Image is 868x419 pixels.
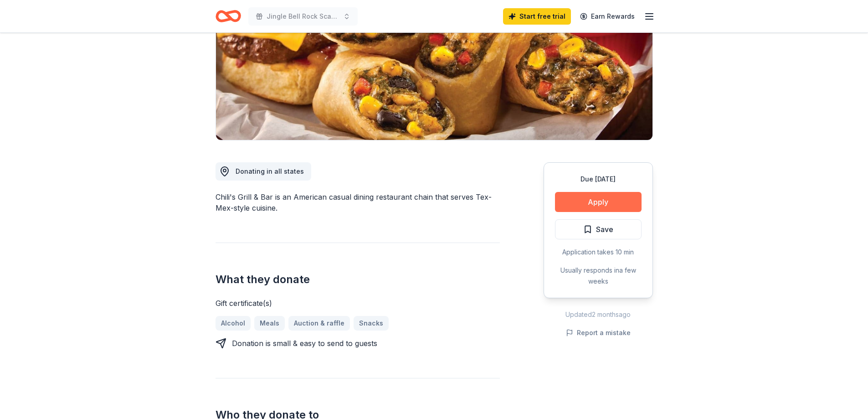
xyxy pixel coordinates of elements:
div: Due [DATE] [555,174,642,185]
a: Alcohol [216,316,251,331]
h2: What they donate [216,272,500,287]
a: Start free trial [503,8,571,25]
button: Report a mistake [566,327,631,338]
span: Jingle Bell Rock Scavenger [PERSON_NAME] [267,11,339,22]
button: Jingle Bell Rock Scavenger [PERSON_NAME] [248,7,358,26]
div: Updated 2 months ago [544,309,653,320]
div: Donation is small & easy to send to guests [232,338,377,349]
span: Donating in all states [236,167,304,175]
div: Usually responds in a few weeks [555,265,642,287]
button: Save [555,219,642,239]
a: Earn Rewards [575,8,640,25]
a: Snacks [354,316,389,331]
div: Chili's Grill & Bar is an American casual dining restaurant chain that serves Tex-Mex-style cuisine. [216,191,500,213]
div: Application takes 10 min [555,247,642,258]
button: Apply [555,192,642,212]
div: Gift certificate(s) [216,298,500,309]
a: Meals [254,316,285,331]
a: Auction & raffle [288,316,350,331]
a: Home [216,5,241,27]
span: Save [596,223,613,235]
